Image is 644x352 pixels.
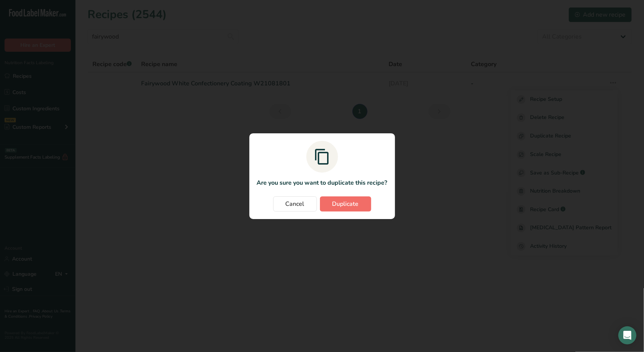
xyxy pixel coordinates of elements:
[618,326,636,344] div: Open Intercom Messenger
[320,196,371,212] button: Duplicate
[286,199,304,208] span: Cancel
[273,196,317,212] button: Cancel
[332,199,359,208] span: Duplicate
[257,178,387,187] p: Are you sure you want to duplicate this recipe?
